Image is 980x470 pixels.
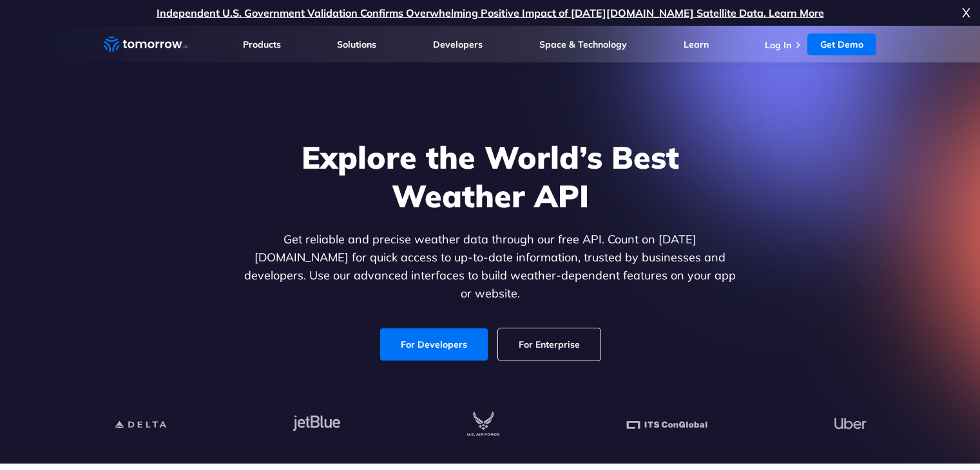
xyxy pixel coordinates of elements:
[498,328,600,361] a: For Enterprise
[380,328,488,361] a: For Developers
[337,39,376,50] a: Solutions
[243,39,281,50] a: Products
[684,39,709,50] a: Learn
[539,39,627,50] a: Space & Technology
[433,39,483,50] a: Developers
[157,6,824,19] a: Independent U.S. Government Validation Confirms Overwhelming Positive Impact of [DATE][DOMAIN_NAM...
[807,33,876,55] a: Get Demo
[765,39,791,51] a: Log In
[242,230,739,303] p: Get reliable and precise weather data through our free API. Count on [DATE][DOMAIN_NAME] for quic...
[242,138,739,215] h1: Explore the World’s Best Weather API
[104,35,187,54] a: Home link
